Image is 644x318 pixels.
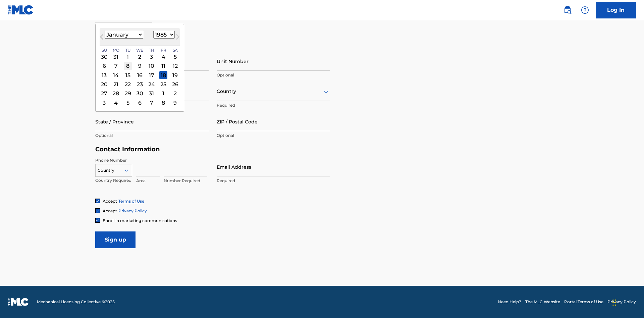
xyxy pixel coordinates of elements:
[148,62,156,70] div: Choose Thursday, January 10th, 1985
[136,99,144,107] div: Choose Wednesday, February 6th, 1985
[607,299,636,305] a: Privacy Policy
[159,62,167,70] div: Choose Friday, January 11th, 1985
[159,90,167,98] div: Choose Friday, February 1st, 1985
[100,90,108,98] div: Choose Sunday, January 27th, 1985
[112,53,120,61] div: Choose Monday, December 31st, 1984
[124,80,132,88] div: Choose Tuesday, January 22nd, 1985
[217,178,330,184] p: Required
[136,178,160,184] p: Area
[103,218,177,223] span: Enroll in marketing communications
[100,53,108,61] div: Choose Sunday, December 30th, 1984
[148,71,156,79] div: Choose Thursday, January 17th, 1985
[578,3,592,17] div: Help
[159,71,167,79] div: Choose Friday, January 18th, 1985
[217,132,330,139] p: Optional
[96,199,100,203] img: checkbox
[95,177,132,183] p: Country Required
[148,90,156,98] div: Choose Thursday, January 31st, 1985
[95,24,184,112] div: Choose Date
[171,90,179,98] div: Choose Saturday, February 2nd, 1985
[217,102,330,108] p: Required
[564,299,603,305] a: Portal Terms of Use
[581,6,589,14] img: help
[118,199,144,204] a: Terms of Use
[136,71,144,79] div: Choose Wednesday, January 16th, 1985
[164,178,207,184] p: Number Required
[8,298,29,306] img: logo
[118,208,147,213] a: Privacy Policy
[112,99,120,107] div: Choose Monday, February 4th, 1985
[148,99,156,107] div: Choose Thursday, February 7th, 1985
[103,208,117,213] span: Accept
[96,209,100,213] img: checkbox
[100,62,108,70] div: Choose Sunday, January 6th, 1985
[102,47,107,53] span: Su
[561,3,574,17] a: Public Search
[124,62,132,70] div: Choose Tuesday, January 8th, 1985
[148,53,156,61] div: Choose Thursday, January 3rd, 1985
[161,47,166,53] span: Fr
[95,132,209,139] p: Optional
[96,218,100,222] img: checkbox
[136,62,144,70] div: Choose Wednesday, January 9th, 1985
[149,47,154,53] span: Th
[112,80,120,88] div: Choose Monday, January 21st, 1985
[171,99,179,107] div: Choose Saturday, February 9th, 1985
[95,146,330,153] h5: Contact Information
[112,90,120,98] div: Choose Monday, January 28th, 1985
[159,53,167,61] div: Choose Friday, January 4th, 1985
[124,71,132,79] div: Choose Tuesday, January 15th, 1985
[124,99,132,107] div: Choose Tuesday, February 5th, 1985
[498,299,521,305] a: Need Help?
[8,5,34,15] img: MLC Logo
[563,6,572,14] img: search
[103,199,117,204] span: Accept
[136,80,144,88] div: Choose Wednesday, January 23rd, 1985
[217,72,330,78] p: Optional
[136,47,143,53] span: We
[100,80,108,88] div: Choose Sunday, January 20th, 1985
[596,2,636,18] a: Log In
[125,47,130,53] span: Tu
[100,71,108,79] div: Choose Sunday, January 13th, 1985
[173,47,178,53] span: Sa
[171,71,179,79] div: Choose Saturday, January 19th, 1985
[159,80,167,88] div: Choose Friday, January 25th, 1985
[113,47,119,53] span: Mo
[525,299,560,305] a: The MLC Website
[124,53,132,61] div: Choose Tuesday, January 1st, 1985
[100,99,108,107] div: Choose Sunday, February 3rd, 1985
[95,231,136,248] input: Sign up
[171,80,179,88] div: Choose Saturday, January 26th, 1985
[148,80,156,88] div: Choose Thursday, January 24th, 1985
[37,299,115,305] span: Mechanical Licensing Collective © 2025
[100,52,180,107] div: Month January, 1985
[95,44,549,52] h5: Personal Address
[136,90,144,98] div: Choose Wednesday, January 30th, 1985
[159,99,167,107] div: Choose Friday, February 8th, 1985
[612,293,616,313] div: Drag
[112,62,120,70] div: Choose Monday, January 7th, 1985
[171,53,179,61] div: Choose Saturday, January 5th, 1985
[172,33,183,44] button: Next Month
[112,71,120,79] div: Choose Monday, January 14th, 1985
[96,33,107,44] button: Previous Month
[124,90,132,98] div: Choose Tuesday, January 29th, 1985
[136,53,144,61] div: Choose Wednesday, January 2nd, 1985
[610,286,644,318] iframe: Chat Widget
[171,62,179,70] div: Choose Saturday, January 12th, 1985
